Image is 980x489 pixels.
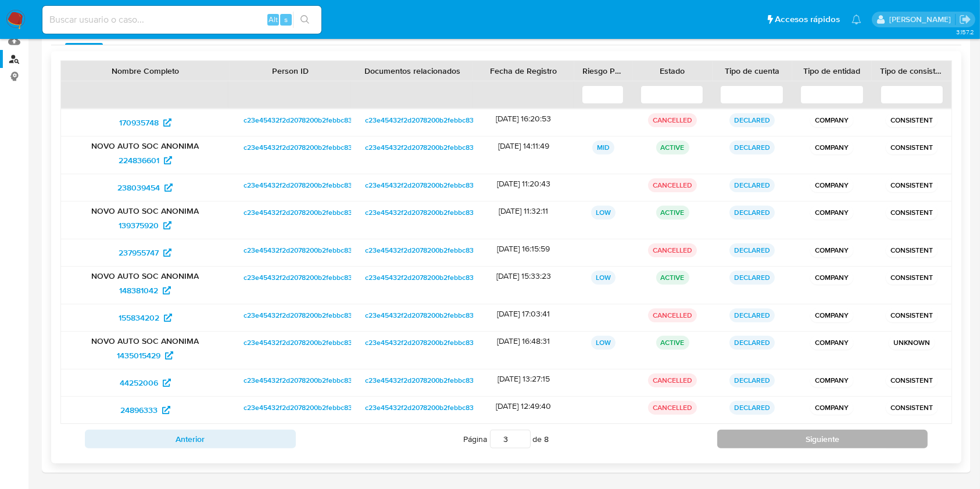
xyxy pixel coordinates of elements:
span: Accesos rápidos [775,13,840,26]
a: Notificaciones [852,15,861,24]
p: julieta.rodriguez@mercadolibre.com [889,14,955,25]
span: 3.157.2 [956,27,974,37]
input: Buscar usuario o caso... [42,12,321,27]
span: Alt [269,14,278,25]
a: Salir [959,13,971,26]
span: s [284,14,288,25]
button: search-icon [293,12,317,28]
